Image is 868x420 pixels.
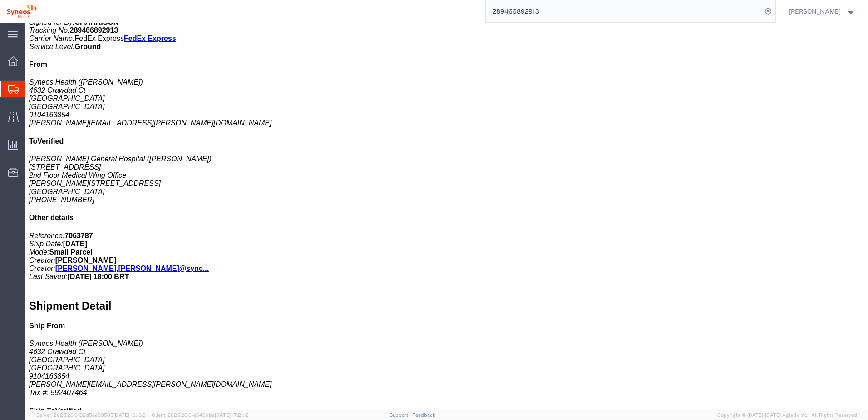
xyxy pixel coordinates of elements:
button: [PERSON_NAME] [789,6,856,17]
a: Feedback [412,412,435,418]
span: Copyright © [DATE]-[DATE] Agistix Inc., All Rights Reserved [717,411,857,419]
a: Support [390,412,412,418]
span: Server: 2025.20.0-32d5ea39505 [36,412,148,418]
img: logo [6,5,37,18]
input: Search for shipment number, reference number [486,0,762,22]
iframe: FS Legacy Container [25,23,868,410]
span: [DATE] 17:21:12 [215,412,249,418]
span: Client: 2025.20.0-e640dba [152,412,249,418]
span: Natan Tateishi [789,6,841,16]
span: [DATE] 10:18:31 [113,412,148,418]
